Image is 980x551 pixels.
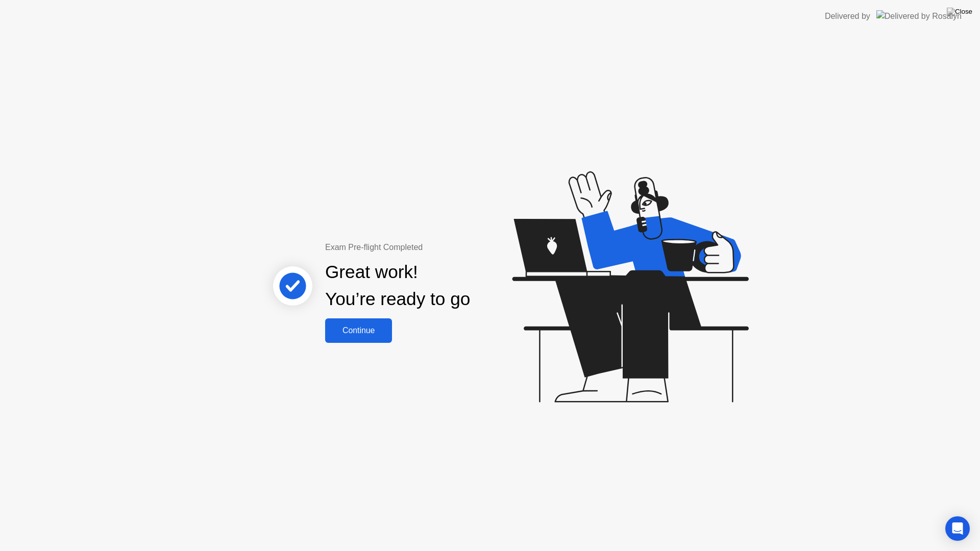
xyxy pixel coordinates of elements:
div: Open Intercom Messenger [945,516,970,541]
img: Delivered by Rosalyn [876,10,962,22]
div: Continue [328,326,389,335]
div: Delivered by [825,10,870,22]
div: Exam Pre-flight Completed [325,241,536,254]
div: Great work! You’re ready to go [325,259,470,313]
button: Continue [325,318,392,343]
img: Close [947,8,972,16]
